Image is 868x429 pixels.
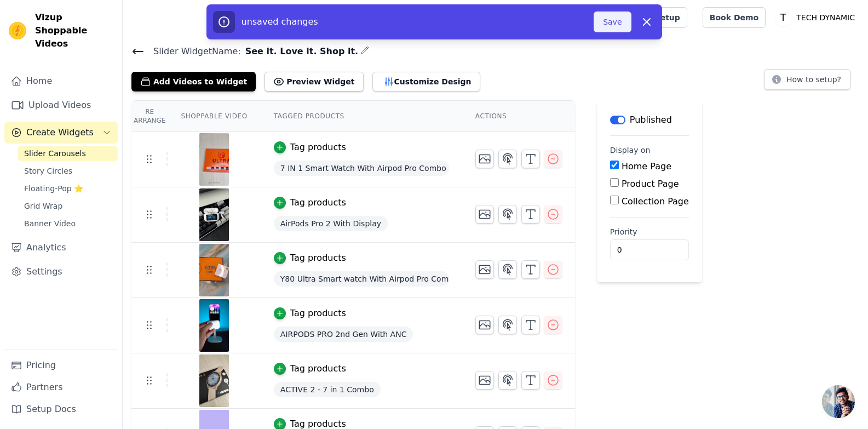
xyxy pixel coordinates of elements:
[274,271,449,287] span: Y80 Ultra Smart watch With Airpod Pro Combo
[622,161,671,171] label: Home Page
[594,12,631,32] button: Save
[475,205,494,224] button: Change Thumbnail
[18,181,118,196] a: Floating-Pop ⭐
[274,161,449,176] span: 7 IN 1 Smart Watch With Airpod Pro Combo
[610,145,651,156] legend: Display on
[199,354,229,407] img: vizup-images-d53d.jpg
[261,101,462,132] th: Tagged Products
[24,201,62,211] span: Grid Wrap
[475,260,494,279] button: Change Thumbnail
[18,146,118,161] a: Slider Carousels
[24,218,76,229] span: Banner Video
[475,316,494,334] button: Change Thumbnail
[274,216,388,231] span: AirPods Pro 2 With Display
[475,150,494,168] button: Change Thumbnail
[290,307,346,320] div: Tag products
[4,376,118,398] a: Partners
[4,70,118,92] a: Home
[274,382,381,397] span: ACTIVE 2 - 7 in 1 Combo
[145,45,241,58] span: Slider Widget Name:
[18,163,118,179] a: Story Circles
[131,101,168,132] th: Re Arrange
[4,94,118,116] a: Upload Videos
[199,188,229,241] img: vizup-images-9e40.jpg
[242,16,318,27] span: unsaved changes
[610,226,689,237] label: Priority
[199,244,229,296] img: vizup-images-cd12.jpg
[274,327,413,342] span: AIRPODS PRO 2nd Gen With ANC
[168,101,260,132] th: Shoppable Video
[290,362,346,375] div: Tag products
[290,141,346,154] div: Tag products
[4,237,118,259] a: Analytics
[290,196,346,209] div: Tag products
[630,113,672,127] p: Published
[822,385,855,418] div: Open chat
[4,261,118,283] a: Settings
[372,72,480,91] button: Customize Design
[274,141,346,154] button: Tag products
[24,183,83,194] span: Floating-Pop ⭐
[274,362,346,375] button: Tag products
[241,45,359,58] span: See it. Love it. Shop it.
[4,354,118,376] a: Pricing
[475,371,494,390] button: Change Thumbnail
[622,196,689,207] label: Collection Page
[764,69,850,90] button: How to setup?
[4,398,118,420] a: Setup Docs
[622,179,679,189] label: Product Page
[18,216,118,231] a: Banner Video
[24,165,72,176] span: Story Circles
[290,251,346,265] div: Tag products
[274,251,346,265] button: Tag products
[265,72,363,91] button: Preview Widget
[24,148,86,159] span: Slider Carousels
[199,133,229,186] img: vizup-images-31e9.jpg
[18,198,118,214] a: Grid Wrap
[764,77,850,87] a: How to setup?
[4,122,118,144] button: Create Widgets
[131,72,256,91] button: Add Videos to Widget
[26,126,94,139] span: Create Widgets
[274,307,346,320] button: Tag products
[274,196,346,209] button: Tag products
[360,44,369,59] div: Edit Name
[199,299,229,352] img: vizup-images-6af1.png
[462,101,575,132] th: Actions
